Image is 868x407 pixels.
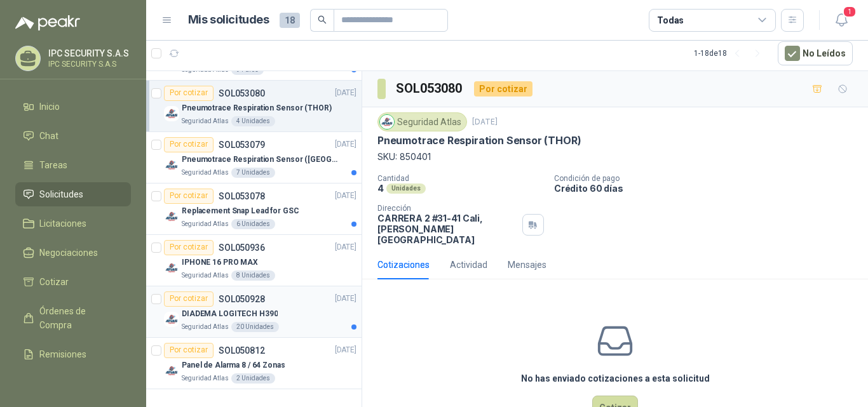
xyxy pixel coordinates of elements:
[164,86,214,101] div: Por cotizar
[164,209,179,224] img: Company Logo
[146,132,362,183] a: Por cotizarSOL053079[DATE] Company LogoPneumotrace Respiration Sensor ([GEOGRAPHIC_DATA])Segurida...
[377,112,467,131] div: Seguridad Atlas
[15,270,131,294] a: Cotizar
[521,371,710,385] h3: No has enviado cotizaciones a esta solicitud
[554,174,863,183] p: Condición de pago
[15,299,131,337] a: Órdenes de Compra
[146,235,362,286] a: Por cotizarSOL050936[DATE] Company LogoIPHONE 16 PRO MAXSeguridad Atlas8 Unidades
[164,157,179,173] img: Company Logo
[182,116,229,126] p: Seguridad Atlas
[39,275,69,289] span: Cotizar
[377,204,517,213] p: Dirección
[146,183,362,235] a: Por cotizarSOL053078[DATE] Company LogoReplacement Snap Lead for GSCSeguridad Atlas6 Unidades
[231,168,275,178] div: 7 Unidades
[219,89,265,98] p: SOL053080
[280,13,300,28] span: 18
[39,217,86,230] span: Licitaciones
[146,81,362,132] a: Por cotizarSOL053080[DATE] Company LogoPneumotrace Respiration Sensor (THOR)Seguridad Atlas4 Unid...
[39,100,60,114] span: Inicio
[231,219,275,229] div: 6 Unidades
[15,153,131,177] a: Tareas
[39,304,119,332] span: Órdenes de Compra
[15,124,131,148] a: Chat
[377,183,384,194] p: 4
[231,322,279,332] div: 20 Unidades
[335,190,356,202] p: [DATE]
[182,205,299,217] p: Replacement Snap Lead for GSC
[450,258,487,272] div: Actividad
[396,79,464,98] h3: SOL053080
[377,174,544,183] p: Cantidad
[335,138,356,150] p: [DATE]
[164,291,214,307] div: Por cotizar
[48,60,129,68] p: IPC SECURITY S.A.S
[472,116,498,128] p: [DATE]
[182,373,229,384] p: Seguridad Atlas
[164,260,179,276] img: Company Logo
[657,13,684,27] div: Todas
[164,189,214,204] div: Por cotizar
[15,95,131,119] a: Inicio
[778,41,853,65] button: No Leídos
[39,246,98,260] span: Negociaciones
[335,87,356,99] p: [DATE]
[694,43,768,63] div: 1 - 18 de 18
[164,137,214,152] div: Por cotizar
[182,168,229,178] p: Seguridad Atlas
[182,322,229,332] p: Seguridad Atlas
[146,286,362,338] a: Por cotizarSOL050928[DATE] Company LogoDIADEMA LOGITECH H390Seguridad Atlas20 Unidades
[146,338,362,389] a: Por cotizarSOL050812[DATE] Company LogoPanel de Alarma 8 / 64 ZonasSeguridad Atlas2 Unidades
[474,81,532,97] div: Por cotizar
[182,102,332,114] p: Pneumotrace Respiration Sensor (THOR)
[39,187,83,201] span: Solicitudes
[219,140,265,149] p: SOL053079
[164,106,179,121] img: Company Logo
[15,241,131,265] a: Negociaciones
[15,342,131,366] a: Remisiones
[164,312,179,327] img: Company Logo
[182,359,285,371] p: Panel de Alarma 8 / 64 Zonas
[318,15,327,24] span: search
[182,308,278,320] p: DIADEMA LOGITECH H390
[554,183,863,194] p: Crédito 60 días
[188,11,269,29] h1: Mis solicitudes
[182,154,340,166] p: Pneumotrace Respiration Sensor ([GEOGRAPHIC_DATA])
[15,15,80,30] img: Logo peakr
[182,257,258,269] p: IPHONE 16 PRO MAX
[843,6,857,18] span: 1
[830,9,853,32] button: 1
[508,258,546,272] div: Mensajes
[231,270,275,281] div: 8 Unidades
[386,183,426,194] div: Unidades
[164,343,214,358] div: Por cotizar
[39,347,86,361] span: Remisiones
[219,243,265,252] p: SOL050936
[335,241,356,253] p: [DATE]
[377,134,581,147] p: Pneumotrace Respiration Sensor (THOR)
[219,192,265,201] p: SOL053078
[335,293,356,305] p: [DATE]
[39,158,67,172] span: Tareas
[164,240,214,255] div: Por cotizar
[15,182,131,206] a: Solicitudes
[377,213,517,245] p: CARRERA 2 #31-41 Cali , [PERSON_NAME][GEOGRAPHIC_DATA]
[219,346,265,355] p: SOL050812
[182,219,229,229] p: Seguridad Atlas
[15,211,131,236] a: Licitaciones
[377,150,853,164] p: SKU: 850401
[380,115,394,129] img: Company Logo
[15,371,131,396] a: Configuración
[182,270,229,281] p: Seguridad Atlas
[219,295,265,304] p: SOL050928
[164,363,179,378] img: Company Logo
[377,258,430,272] div: Cotizaciones
[231,373,275,384] div: 2 Unidades
[335,344,356,356] p: [DATE]
[231,116,275,126] div: 4 Unidades
[39,129,58,143] span: Chat
[48,49,129,58] p: IPC SECURITY S.A.S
